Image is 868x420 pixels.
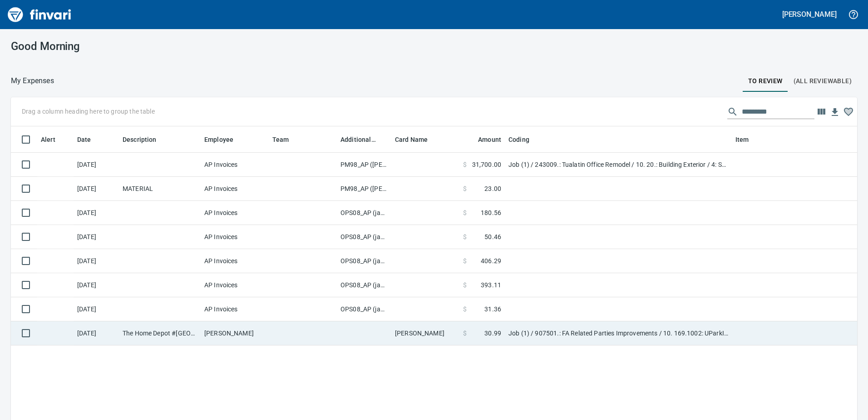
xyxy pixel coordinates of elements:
[204,134,233,145] span: Employee
[337,153,391,177] td: PM98_AP ([PERSON_NAME], [PERSON_NAME])
[478,134,501,145] span: Amount
[337,249,391,273] td: OPS08_AP (janettep, samr)
[74,297,119,321] td: [DATE]
[337,297,391,321] td: OPS08_AP (janettep, samr)
[272,134,289,145] span: Team
[11,75,54,86] nav: breadcrumb
[201,273,269,297] td: AP Invoices
[123,134,157,145] span: Description
[204,134,245,145] span: Employee
[5,4,74,25] img: Finvari
[201,321,269,345] td: [PERSON_NAME]
[41,134,67,145] span: Alert
[11,75,54,86] p: My Expenses
[842,105,855,119] button: Column choices favorited. Click to reset to default
[735,134,749,145] span: Item
[41,134,55,145] span: Alert
[337,225,391,249] td: OPS08_AP (janettep, samr)
[463,280,467,290] span: $
[74,177,119,201] td: [DATE]
[484,329,501,338] span: 30.99
[780,7,839,21] button: [PERSON_NAME]
[337,273,391,297] td: OPS08_AP (janettep, samr)
[201,177,269,201] td: AP Invoices
[74,201,119,225] td: [DATE]
[463,305,467,314] span: $
[735,134,761,145] span: Item
[484,305,501,314] span: 31.36
[794,75,852,87] span: (All Reviewable)
[463,208,467,217] span: $
[508,134,541,145] span: Coding
[463,184,467,193] span: $
[74,249,119,273] td: [DATE]
[814,105,828,119] button: Choose columns to display
[505,321,732,345] td: Job (1) / 907501.: FA Related Parties Improvements / 10. 169.1002: UParkIt Vancouver Misc. Projec...
[201,201,269,225] td: AP Invoices
[463,160,467,169] span: $
[201,297,269,321] td: AP Invoices
[466,134,501,145] span: Amount
[481,256,501,265] span: 406.29
[505,153,732,177] td: Job (1) / 243009.: Tualatin Office Remodel / 10. 20.: Building Exterior / 4: Subcontractors
[119,321,201,345] td: The Home Depot #[GEOGRAPHIC_DATA]
[481,280,501,290] span: 393.11
[748,75,783,87] span: To Review
[11,40,278,53] h3: Good Morning
[74,273,119,297] td: [DATE]
[340,134,388,145] span: Additional Reviewer
[508,134,529,145] span: Coding
[481,208,501,217] span: 180.56
[463,256,467,265] span: $
[782,10,837,19] h5: [PERSON_NAME]
[74,225,119,249] td: [DATE]
[484,232,501,241] span: 50.46
[22,107,155,116] p: Drag a column heading here to group the table
[828,105,842,119] button: Download Table
[272,134,301,145] span: Team
[77,134,91,145] span: Date
[391,321,459,345] td: [PERSON_NAME]
[395,134,428,145] span: Card Name
[74,321,119,345] td: [DATE]
[74,153,119,177] td: [DATE]
[337,201,391,225] td: OPS08_AP (janettep, samr)
[395,134,439,145] span: Card Name
[484,184,501,193] span: 23.00
[463,329,467,338] span: $
[340,134,376,145] span: Additional Reviewer
[201,153,269,177] td: AP Invoices
[119,177,201,201] td: MATERIAL
[77,134,103,145] span: Date
[201,249,269,273] td: AP Invoices
[123,134,168,145] span: Description
[201,225,269,249] td: AP Invoices
[463,232,467,241] span: $
[337,177,391,201] td: PM98_AP ([PERSON_NAME], [PERSON_NAME])
[472,160,501,169] span: 31,700.00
